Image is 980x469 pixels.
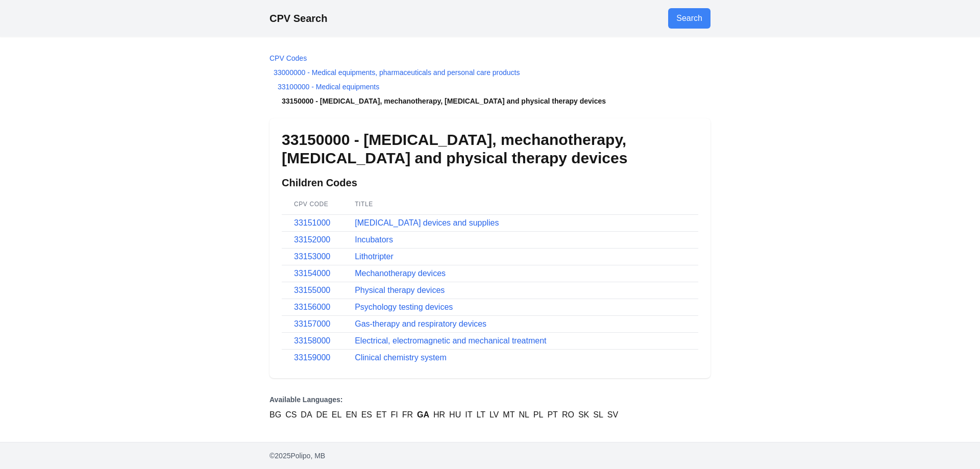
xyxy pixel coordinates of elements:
[294,286,330,294] a: 33155000
[278,83,379,91] a: 33100000 - Medical equipments
[489,409,499,421] a: LV
[301,409,312,421] a: DA
[402,409,413,421] a: FR
[355,319,486,328] a: Gas-therapy and respiratory devices
[294,353,330,362] a: 33159000
[578,409,589,421] a: SK
[668,8,710,29] a: Go to search
[376,409,386,421] a: ET
[417,409,429,421] a: GA
[449,409,461,421] a: HU
[282,194,342,215] th: CPV Code
[355,218,499,227] a: [MEDICAL_DATA] devices and supplies
[294,269,330,278] a: 33154000
[332,409,342,421] a: EL
[294,336,330,345] a: 33158000
[294,319,330,328] a: 33157000
[355,353,447,362] a: Clinical chemistry system
[269,53,710,106] nav: Breadcrumb
[294,218,330,227] a: 33151000
[269,409,281,421] a: BG
[433,409,445,421] a: HR
[346,409,357,421] a: EN
[269,451,710,461] p: © 2025 Polipo, MB
[355,303,453,311] a: Psychology testing devices
[593,409,603,421] a: SL
[355,252,394,261] a: Lithotripter
[547,409,557,421] a: PT
[269,394,710,421] nav: Language Versions
[607,409,618,421] a: SV
[355,336,546,345] a: Electrical, electromagnetic and mechanical treatment
[294,235,330,244] a: 33152000
[390,409,398,421] a: FI
[294,303,330,311] a: 33156000
[282,131,698,167] h1: 33150000 - [MEDICAL_DATA], mechanotherapy, [MEDICAL_DATA] and physical therapy devices
[355,269,446,278] a: Mechanotherapy devices
[316,409,328,421] a: DE
[269,54,307,62] a: CPV Codes
[285,409,297,421] a: CS
[519,409,529,421] a: NL
[533,409,544,421] a: PL
[294,252,330,261] a: 33153000
[269,13,327,24] a: CPV Search
[274,68,520,77] a: 33000000 - Medical equipments, pharmaceuticals and personal care products
[355,286,445,294] a: Physical therapy devices
[503,409,514,421] a: MT
[269,394,710,405] p: Available Languages:
[282,176,698,190] h2: Children Codes
[355,235,393,244] a: Incubators
[361,409,372,421] a: ES
[562,409,574,421] a: RO
[476,409,485,421] a: LT
[465,409,472,421] a: IT
[342,194,698,215] th: Title
[269,96,710,106] li: 33150000 - [MEDICAL_DATA], mechanotherapy, [MEDICAL_DATA] and physical therapy devices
